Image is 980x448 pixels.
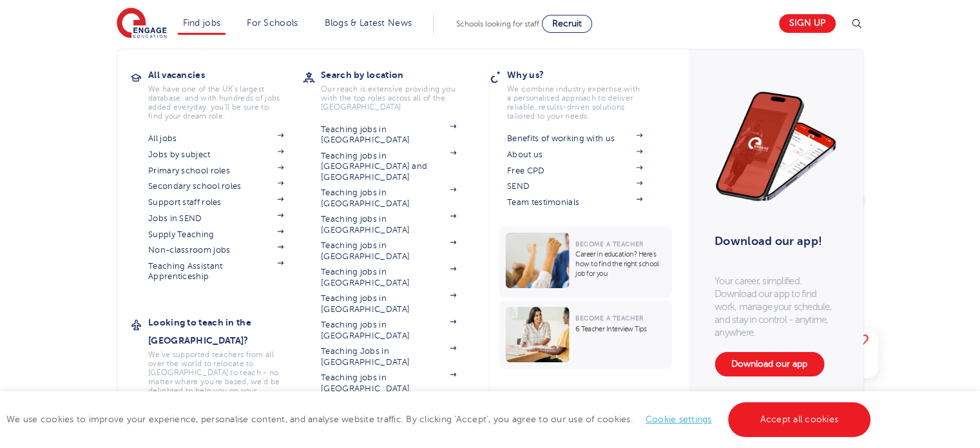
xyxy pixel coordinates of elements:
a: Jobs in SEND [148,213,283,224]
a: Blogs & Latest News [325,18,412,28]
h3: Search by location [321,66,476,84]
a: Download our app [715,352,824,376]
a: All vacanciesWe have one of the UK's largest database. and with hundreds of jobs added everyday. ... [148,66,303,121]
a: Search by locationOur reach is extensive providing you with the top roles across all of the [GEOG... [321,66,476,112]
a: Teaching jobs in [GEOGRAPHIC_DATA] and [GEOGRAPHIC_DATA] [321,151,456,182]
a: Benefits of working with us [507,133,642,144]
a: Free CPD [507,166,642,176]
span: We use cookies to improve your experience, personalise content, and analyse website traffic. By c... [6,414,874,424]
a: Find jobs [183,18,221,28]
a: Looking to teach in the [GEOGRAPHIC_DATA]?We've supported teachers from all over the world to rel... [148,313,303,404]
a: Sign up [779,14,836,33]
a: Teaching Assistant Apprenticeship [148,261,283,282]
a: Teaching jobs in [GEOGRAPHIC_DATA] [321,373,456,394]
a: All jobs [148,133,283,144]
a: Teaching jobs in [GEOGRAPHIC_DATA] [321,188,456,209]
a: Primary school roles [148,166,283,176]
p: We combine industry expertise with a personalised approach to deliver reliable, results-driven so... [507,84,642,121]
h3: Looking to teach in the [GEOGRAPHIC_DATA]? [148,313,303,349]
a: Why us?We combine industry expertise with a personalised approach to deliver reliable, results-dr... [507,66,662,121]
a: Cookie settings [646,414,712,424]
a: Teaching jobs in [GEOGRAPHIC_DATA] [321,267,456,288]
a: Team testimonials [507,197,642,208]
p: We've supported teachers from all over the world to relocate to [GEOGRAPHIC_DATA] to teach - no m... [148,350,283,404]
p: Your career, simplified. Download our app to find work, manage your schedule, and stay in control... [715,275,837,339]
p: Our reach is extensive providing you with the top roles across all of the [GEOGRAPHIC_DATA] [321,84,456,112]
a: Become a TeacherCareer in education? Here’s how to find the right school job for you [499,226,675,298]
h3: Why us? [507,66,662,84]
span: Become a Teacher [575,240,643,248]
a: Teaching jobs in [GEOGRAPHIC_DATA] [321,124,456,146]
h3: Download our app! [715,227,831,255]
a: Teaching jobs in [GEOGRAPHIC_DATA] [321,293,456,315]
a: Jobs by subject [148,150,283,160]
span: Recruit [552,19,582,28]
p: 6 Teacher Interview Tips [575,324,665,334]
a: Support staff roles [148,197,283,208]
a: Accept all cookies [728,402,871,437]
a: Non-classroom jobs [148,245,283,255]
a: Supply Teaching [148,229,283,240]
a: About us [507,150,642,160]
img: Engage Education [117,8,167,40]
a: Become a Teacher6 Teacher Interview Tips [499,300,675,369]
a: SEND [507,181,642,191]
span: Become a Teacher [575,315,643,322]
p: We have one of the UK's largest database. and with hundreds of jobs added everyday. you'll be sur... [148,84,283,121]
a: For Schools [247,18,298,28]
a: Teaching Jobs in [GEOGRAPHIC_DATA] [321,346,456,367]
a: Teaching jobs in [GEOGRAPHIC_DATA] [321,320,456,341]
a: Teaching jobs in [GEOGRAPHIC_DATA] [321,214,456,235]
a: Secondary school roles [148,181,283,191]
a: Teaching jobs in [GEOGRAPHIC_DATA] [321,240,456,262]
a: Recruit [542,15,592,33]
p: Career in education? Here’s how to find the right school job for you [575,249,665,278]
h3: All vacancies [148,66,303,84]
span: Schools looking for staff [456,19,539,28]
